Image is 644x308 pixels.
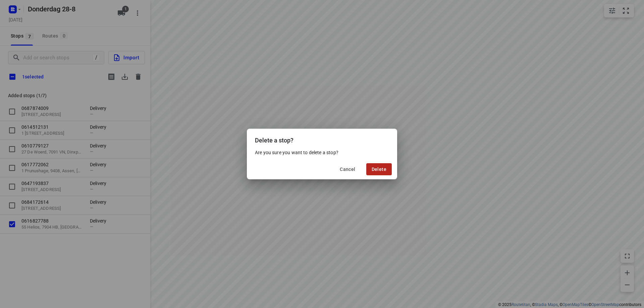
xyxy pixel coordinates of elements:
div: Delete a stop? [247,129,397,149]
span: Delete [372,167,386,172]
button: Cancel [334,163,361,175]
span: Cancel [340,167,355,172]
p: Are you sure you want to delete a stop? [255,149,389,156]
button: Delete [366,163,392,175]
